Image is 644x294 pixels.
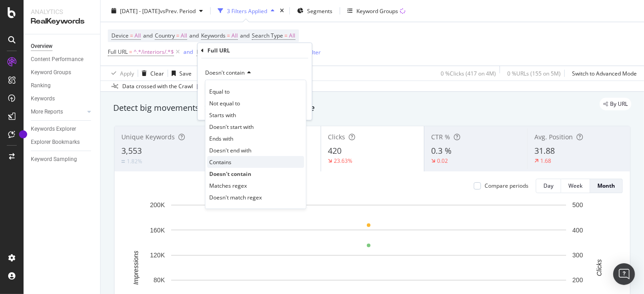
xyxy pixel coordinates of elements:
span: Doesn't contain [210,170,252,178]
div: Day [543,182,553,190]
button: Cancel [202,104,230,113]
span: Device [111,32,129,39]
span: 3,553 [121,145,142,156]
div: Save [179,69,192,77]
text: 200K [150,201,165,209]
div: More Reports [31,107,63,117]
div: Keywords [31,94,55,104]
a: Overview [31,42,94,51]
span: Matches regex [210,182,247,190]
span: Doesn't contain [206,69,245,76]
span: 0.3 % [431,145,452,156]
span: and [240,32,250,39]
span: Clicks [328,133,345,141]
div: Content Performance [31,55,83,64]
span: 420 [328,145,341,156]
div: Ranking [31,81,51,90]
text: 300 [572,251,583,259]
span: All [231,29,238,42]
span: All [135,29,141,42]
span: vs Prev. Period [160,7,196,14]
a: Keyword Sampling [31,155,94,164]
text: 120K [150,251,165,259]
button: Week [561,179,590,193]
div: Full URL [208,47,231,54]
span: Doesn't start with [210,123,254,131]
button: [DATE] - [DATE]vsPrev. Period [108,4,207,18]
div: Week [568,182,582,190]
div: 23.63% [334,157,352,165]
a: Keywords Explorer [31,124,94,134]
span: Full URL [197,48,216,56]
a: Keyword Groups [31,68,94,77]
div: 0.02 [437,157,448,165]
span: and [189,32,199,39]
span: Contains [210,158,232,166]
a: Content Performance [31,55,94,64]
span: Search Type [252,32,283,39]
span: Doesn't end with [210,147,252,154]
div: Apply [120,69,134,77]
div: 0 % Clicks ( 417 on 4M ) [441,69,496,77]
span: CTR % [431,133,450,141]
a: Keywords [31,94,94,104]
text: 500 [572,201,583,209]
span: 31.88 [534,145,555,156]
button: Save [168,66,192,81]
button: Switch to Advanced Mode [568,66,637,81]
span: Full URL [108,48,128,56]
div: Overview [31,42,53,51]
span: Country [155,32,175,39]
div: Analytics [31,7,93,16]
div: Keyword Sampling [31,155,77,164]
div: times [278,6,286,15]
span: = [130,32,133,39]
text: 80K [154,277,165,284]
div: and [183,48,193,56]
div: Open Intercom Messenger [613,263,635,285]
div: RealKeywords [31,16,93,27]
button: [DATE] [193,81,225,92]
text: Clicks [596,259,603,276]
div: legacy label [600,98,631,110]
span: ^.*/interiors/.*$ [134,46,174,58]
a: Ranking [31,81,94,90]
div: Keywords Explorer [31,124,76,134]
img: Equal [121,160,125,163]
div: Keyword Groups [31,68,71,77]
button: Segments [293,4,336,18]
span: Unique Keywords [121,133,175,141]
div: 1.68 [540,157,551,165]
div: 1.82% [127,157,142,165]
button: Keyword Groups [344,4,409,18]
span: and [143,32,153,39]
span: Doesn't match regex [210,194,262,201]
span: = [284,32,288,39]
div: Month [597,182,615,190]
div: 0 % URLs ( 155 on 5M ) [507,69,561,77]
div: Explorer Bookmarks [31,138,80,147]
span: By URL [610,101,628,107]
span: = [129,48,132,56]
div: Compare periods [485,182,529,190]
span: All [289,29,295,42]
span: Ends with [210,135,234,142]
span: Keywords [201,32,226,39]
span: Starts with [210,111,236,119]
button: and [183,47,193,56]
span: Avg. Position [534,133,573,141]
button: Apply [108,66,134,81]
text: 400 [572,227,583,234]
div: Tooltip anchor [19,130,27,138]
button: 3 Filters Applied [214,4,278,18]
div: Switch to Advanced Mode [572,69,637,77]
span: = [176,32,179,39]
div: Keyword Groups [356,7,398,14]
span: Segments [307,7,332,14]
span: Not equal to [210,100,240,107]
text: 160K [150,227,165,234]
span: 2025 Aug. 4th [197,82,214,90]
div: Clear [150,69,164,77]
a: Explorer Bookmarks [31,138,94,147]
text: Impressions [132,251,139,285]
